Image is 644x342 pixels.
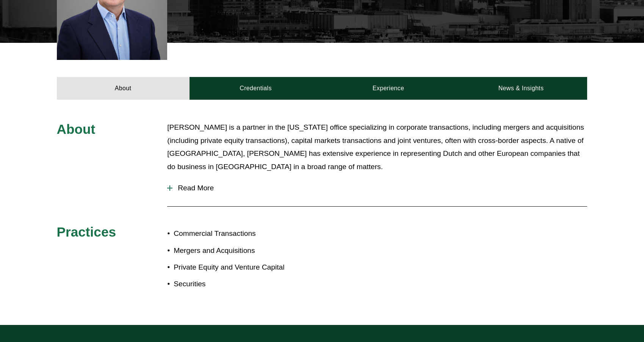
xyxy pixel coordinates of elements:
[57,77,190,100] a: About
[454,77,587,100] a: News & Insights
[174,261,322,274] p: Private Equity and Venture Capital
[167,178,587,198] button: Read More
[172,184,587,192] span: Read More
[174,244,322,257] p: Mergers and Acquisitions
[174,278,322,291] p: Securities
[322,77,455,100] a: Experience
[57,122,96,136] span: About
[57,224,116,239] span: Practices
[190,77,322,100] a: Credentials
[167,121,587,173] p: [PERSON_NAME] is a partner in the [US_STATE] office specializing in corporate transactions, inclu...
[174,227,322,240] p: Commercial Transactions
